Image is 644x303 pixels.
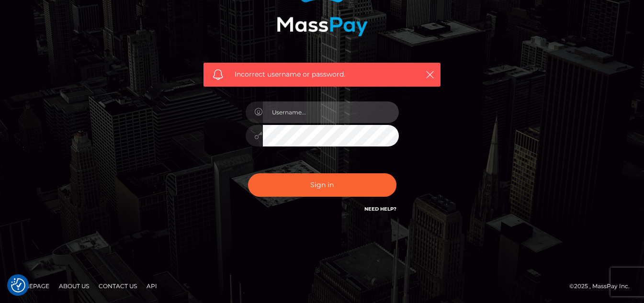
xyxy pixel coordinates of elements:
a: Need Help? [364,206,396,212]
button: Sign in [248,173,396,197]
img: Revisit consent button [11,278,25,292]
span: Incorrect username or password. [235,69,409,79]
a: Contact Us [95,279,141,293]
a: API [143,279,161,293]
a: About Us [55,279,93,293]
a: Homepage [11,279,53,293]
button: Consent Preferences [11,278,25,292]
div: © 2025 , MassPay Inc. [569,281,637,292]
input: Username... [263,101,399,123]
